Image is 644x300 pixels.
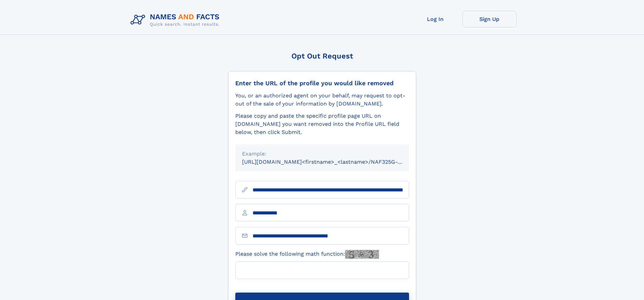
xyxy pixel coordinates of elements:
[235,112,409,136] div: Please copy and paste the specific profile page URL on [DOMAIN_NAME] you want removed into the Pr...
[462,11,517,27] a: Sign Up
[235,79,409,87] div: Enter the URL of the profile you would like removed
[228,52,416,60] div: Opt Out Request
[408,11,462,27] a: Log In
[235,92,409,108] div: You, or an authorized agent on your behalf, may request to opt-out of the sale of your informatio...
[128,11,225,29] img: Logo Names and Facts
[242,159,422,165] small: [URL][DOMAIN_NAME]<firstname>_<lastname>/NAF325G-xxxxxxxx
[242,150,402,158] div: Example:
[235,250,379,259] label: Please solve the following math function:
